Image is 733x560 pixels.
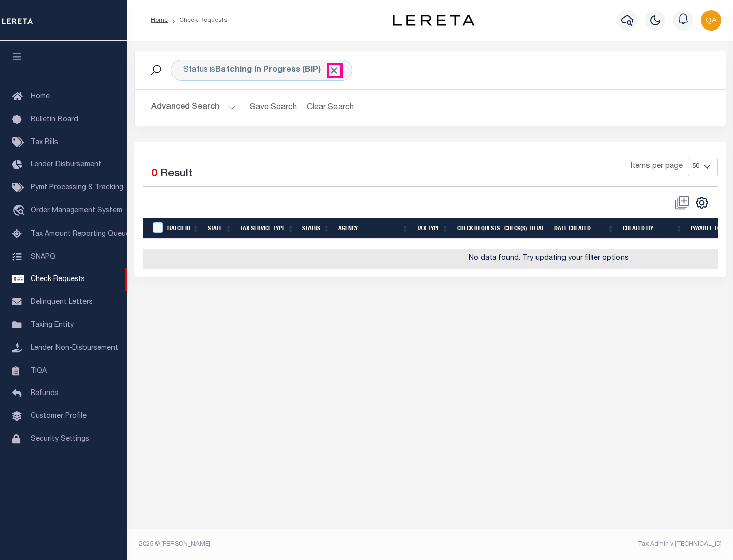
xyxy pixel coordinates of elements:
[31,322,74,329] span: Taxing Entity
[334,218,413,239] th: Agency: activate to sort column ascending
[31,367,47,374] span: TIQA
[171,60,352,81] div: Status is
[701,10,721,31] img: svg+xml;base64,PHN2ZyB4bWxucz0iaHR0cDovL3d3dy53My5vcmcvMjAwMC9zdmciIHBvaW50ZXItZXZlbnRzPSJub25lIi...
[215,66,340,74] b: Batching In Progress (BIP)
[298,218,334,239] th: Status: activate to sort column ascending
[151,17,168,23] a: Home
[631,161,683,173] span: Items per page
[31,253,55,260] span: SNAPQ
[438,540,722,549] div: Tax Admin v.[TECHNICAL_ID]
[31,207,122,214] span: Order Management System
[31,116,78,123] span: Bulletin Board
[31,299,93,306] span: Delinquent Letters
[12,205,29,218] i: travel_explore
[31,436,89,443] span: Security Settings
[31,93,50,100] span: Home
[151,98,236,118] button: Advanced Search
[31,345,118,352] span: Lender Non-Disbursement
[303,98,358,118] button: Clear Search
[168,16,228,25] li: Check Requests
[31,276,85,283] span: Check Requests
[163,218,204,239] th: Batch Id: activate to sort column ascending
[500,218,550,239] th: Check(s) Total
[31,390,59,397] span: Refunds
[31,161,101,169] span: Lender Disbursement
[236,218,298,239] th: Tax Service Type: activate to sort column ascending
[393,15,474,26] img: logo-dark.svg
[31,184,123,191] span: Pymt Processing & Tracking
[160,166,192,182] label: Result
[550,218,618,239] th: Date Created: activate to sort column ascending
[618,218,687,239] th: Created By: activate to sort column ascending
[31,413,87,420] span: Customer Profile
[204,218,236,239] th: State: activate to sort column ascending
[131,540,431,549] div: 2025 © [PERSON_NAME].
[413,218,453,239] th: Tax Type: activate to sort column ascending
[31,139,58,146] span: Tax Bills
[31,231,130,238] span: Tax Amount Reporting Queue
[244,98,303,118] button: Save Search
[151,169,157,179] span: 0
[453,218,500,239] th: Check Requests
[329,65,340,76] span: Click to Remove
